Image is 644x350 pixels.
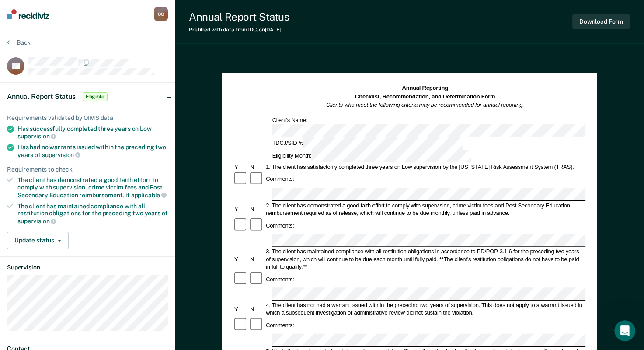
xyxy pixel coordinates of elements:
div: Requirements to check [7,166,168,173]
div: Has successfully completed three years on Low [17,125,168,140]
div: Comments: [265,322,296,329]
div: N [249,163,265,171]
dt: Supervision [7,264,168,271]
div: Has had no warrants issued within the preceding two years of [17,143,168,158]
div: Thank you. It's printed. [90,259,161,267]
div: okay, thank you. [103,140,168,160]
div: TDCJ/SID #: [271,137,464,150]
div: Yes it did work. Thank you. [72,192,168,212]
div: Thank you. It's printed. [83,253,168,273]
div: The client has maintained compliance with all restitution obligations for the preceding two years of [17,203,168,225]
div: Olaniyi says… [7,253,168,283]
div: N [249,305,265,313]
div: N [249,206,265,213]
div: 1. The client has satisfactorily completed three years on Low supervision by the [US_STATE] Risk ... [265,163,586,171]
div: Close [153,3,169,19]
div: Comments: [265,275,296,283]
span: supervision [42,151,80,158]
div: Eligibility Month: [271,150,473,162]
span: supervision [17,217,56,224]
div: [PERSON_NAME] • 4m ago [14,239,84,245]
div: Kim says… [7,166,168,192]
div: Y [233,255,249,263]
button: Back [7,38,31,46]
div: Once you download it, it might appear as a PDF on the browser and then on the top right left you ... [7,37,143,133]
div: Annual Report Status [189,10,289,23]
div: The client has demonstrated a good faith effort to comply with supervision, crime victim fees and... [17,176,168,199]
textarea: Message… [7,265,167,280]
div: N [249,255,265,263]
div: Comments: [265,221,296,229]
button: Update status [7,232,69,249]
div: Yes it did work. Thank you. [79,198,161,206]
button: Gif picker [28,283,35,290]
div: O O [154,7,168,21]
button: Send a message… [150,280,164,294]
div: Y [233,163,249,171]
strong: Checklist, Recommendation, and Determination Form [355,93,495,99]
img: Recidiviz [7,9,49,19]
button: Emoji picker [14,283,21,290]
div: 3. The client has maintained compliance with all restitution obligations in accordance to PD/POP-... [265,248,586,271]
div: Once you download it, it might appear as a PDF on the browser and then on the top right left you ... [14,42,136,68]
span: applicable [131,192,167,199]
div: Olaniyi says… [7,140,168,167]
span: Eligible [83,92,108,101]
button: OO [154,7,168,21]
div: Olaniyi says… [7,192,168,219]
div: Comments: [265,175,296,183]
div: Prefilled with data from TDCJ on [DATE] . [189,27,289,33]
div: Y [233,206,249,213]
p: The team can also help [42,11,109,20]
div: Let me know if that works? [14,171,97,180]
div: Kim says… [7,37,168,140]
div: Great! Thank you![PERSON_NAME] • 4m ago [7,219,77,238]
h1: Operator [42,4,73,11]
div: Let me know if that works? [7,166,104,185]
em: Clients who meet the following criteria may be recommended for annual reporting. [326,102,524,108]
strong: Annual Reporting [402,85,448,91]
div: Requirements validated by OIMS data [7,114,168,122]
span: supervision [17,133,56,140]
div: Olaniyi says… [7,11,168,37]
div: Kim says… [7,219,168,254]
button: Download Form [572,14,630,29]
iframe: Intercom live chat [614,320,635,341]
button: Upload attachment [42,283,49,290]
div: Y [233,305,249,313]
button: go back [6,3,22,20]
button: Home [137,3,153,20]
img: Profile image for Operator [25,5,39,19]
span: Annual Report Status [7,92,76,101]
div: okay, thank you. [110,146,161,154]
div: 4. The client has not had a warrant issued with in the preceding two years of supervision. This d... [265,301,586,317]
div: 2. The client has demonstrated a good faith effort to comply with supervision, crime victim fees ... [265,202,586,217]
div: Great! Thank you! [14,224,70,233]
